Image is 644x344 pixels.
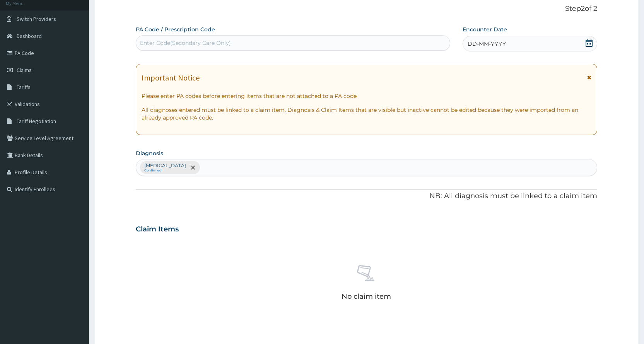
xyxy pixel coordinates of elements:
[17,84,31,91] span: Tariffs
[17,118,56,125] span: Tariff Negotiation
[463,26,507,33] label: Encounter Date
[468,40,506,48] span: DD-MM-YYYY
[142,74,200,82] h1: Important Notice
[136,149,163,157] label: Diagnosis
[17,15,56,22] span: Switch Providers
[142,92,591,100] p: Please enter PA codes before entering items that are not attached to a PA code
[136,191,597,201] p: NB: All diagnosis must be linked to a claim item
[17,33,42,39] span: Dashboard
[142,106,591,122] p: All diagnoses entered must be linked to a claim item. Diagnosis & Claim Items that are visible bu...
[140,39,231,47] div: Enter Code(Secondary Care Only)
[136,225,179,234] h3: Claim Items
[136,5,597,13] p: Step 2 of 2
[342,293,391,300] p: No claim item
[136,26,215,33] label: PA Code / Prescription Code
[17,67,32,74] span: Claims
